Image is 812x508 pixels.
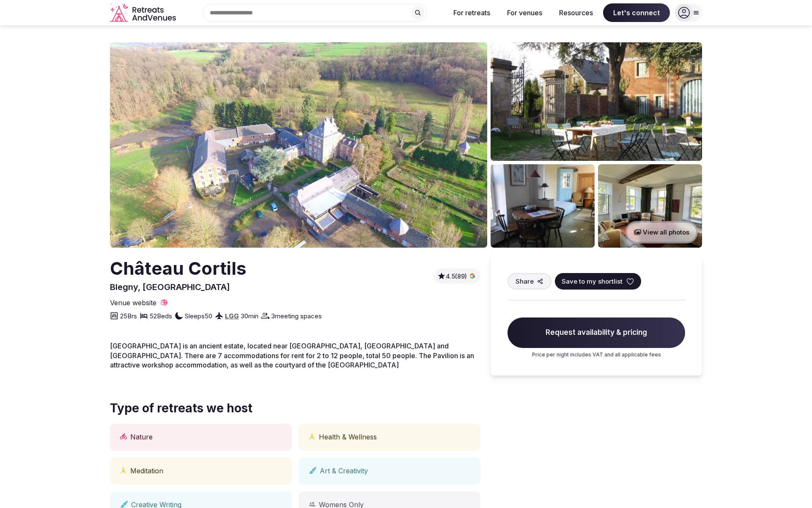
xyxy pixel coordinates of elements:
span: Sleeps 50 [185,312,212,320]
button: Save to my shortlist [555,273,641,290]
span: Save to my shortlist [562,277,623,286]
img: Venue gallery photo [491,164,595,248]
button: 4.5(89) [437,272,477,280]
a: LGG [225,312,239,320]
img: Venue gallery photo [598,164,702,248]
span: Let's connect [603,3,670,22]
img: Venue cover photo [110,42,487,248]
span: 52 Beds [150,312,172,320]
button: For venues [500,3,549,22]
button: Resources [552,3,600,22]
svg: Retreats and Venues company logo [110,3,178,22]
button: View all photos [625,221,698,243]
span: Request availability & pricing [507,317,685,348]
a: Visit the homepage [110,3,178,22]
h2: Château Cortils [110,256,247,281]
span: 3 meeting spaces [271,312,322,320]
span: 4.5 (89) [446,272,467,281]
button: Share [507,273,551,290]
span: Blegny, [GEOGRAPHIC_DATA] [110,282,230,292]
span: Type of retreats we host [110,400,252,417]
img: Venue gallery photo [491,42,702,161]
span: Venue website [110,298,156,307]
span: [GEOGRAPHIC_DATA] is an ancient estate, located near [GEOGRAPHIC_DATA], [GEOGRAPHIC_DATA] and [GE... [110,342,474,369]
span: 30 min [241,312,258,320]
p: Price per night includes VAT and all applicable fees [507,351,685,359]
span: Share [516,277,534,286]
a: Venue website [110,298,168,307]
button: For retreats [447,3,497,22]
span: 25 Brs [120,312,137,320]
